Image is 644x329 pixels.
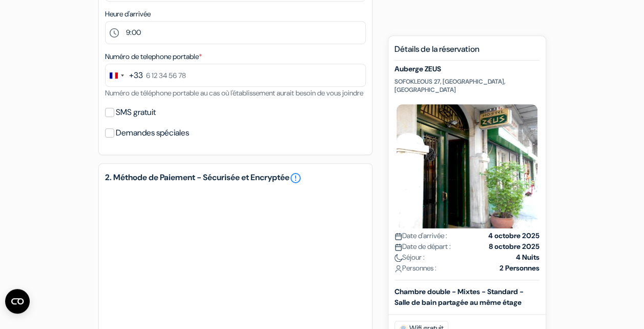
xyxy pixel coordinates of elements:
strong: 4 Nuits [516,252,539,263]
iframe: Cadre de saisie sécurisé pour le paiement [115,199,356,315]
img: calendar.svg [394,243,402,251]
strong: 4 octobre 2025 [488,230,539,241]
span: Personnes : [394,263,437,274]
span: Date d'arrivée : [394,230,447,241]
img: calendar.svg [394,233,402,240]
small: Numéro de téléphone portable au cas où l'établissement aurait besoin de vous joindre [105,88,363,98]
img: moon.svg [394,254,402,262]
strong: 2 Personnes [500,263,539,274]
div: +33 [129,69,143,82]
label: Heure d'arrivée [105,9,151,20]
h5: Détails de la réservation [394,44,539,61]
button: Ouvrir le widget CMP [5,289,30,314]
label: SMS gratuit [116,105,156,120]
h5: 2. Méthode de Paiement - Sécurisée et Encryptée [105,172,366,184]
label: Numéro de telephone portable [105,51,202,62]
button: Change country, selected France (+33) [106,64,143,86]
strong: 8 octobre 2025 [489,241,539,252]
label: Demandes spéciales [116,126,189,140]
p: SOFOKLEOUS 27, [GEOGRAPHIC_DATA], [GEOGRAPHIC_DATA] [394,78,539,94]
span: Séjour : [394,252,425,263]
a: error_outline [289,172,302,184]
input: 6 12 34 56 78 [105,64,366,87]
img: user_icon.svg [394,265,402,273]
h5: Auberge ZEUS [394,65,539,73]
b: Chambre double - Mixtes - Standard - Salle de bain partagée au même étage [394,287,524,307]
span: Date de départ : [394,241,451,252]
